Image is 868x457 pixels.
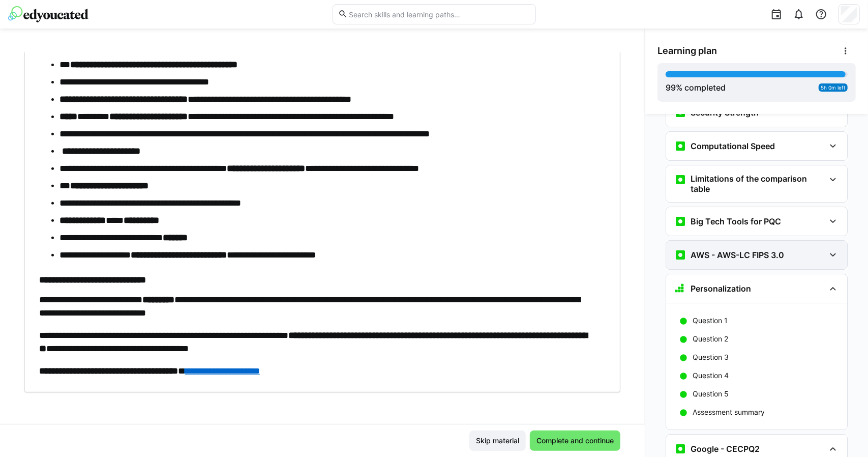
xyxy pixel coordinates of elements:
[348,10,530,19] input: Search skills and learning paths…
[535,436,615,446] span: Complete and continue
[469,431,526,451] button: Skip material
[691,283,751,294] h3: Personalization
[691,174,825,194] h3: Limitations of the comparison table
[693,407,765,417] p: Assessment summary
[693,334,728,344] p: Question 2
[691,444,760,454] h3: Google - CECPQ2
[657,45,717,56] span: Learning plan
[693,389,729,399] p: Question 5
[530,431,620,451] button: Complete and continue
[666,81,726,94] div: % completed
[693,370,729,381] p: Question 4
[691,216,781,226] h3: Big Tech Tools for PQC
[666,82,676,93] span: 99
[474,436,521,446] span: Skip material
[691,141,775,151] h3: Computational Speed
[821,84,846,91] span: 5h 0m left
[693,316,728,326] p: Question 1
[691,250,784,260] h3: AWS - AWS-LC FIPS 3.0
[693,352,729,362] p: Question 3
